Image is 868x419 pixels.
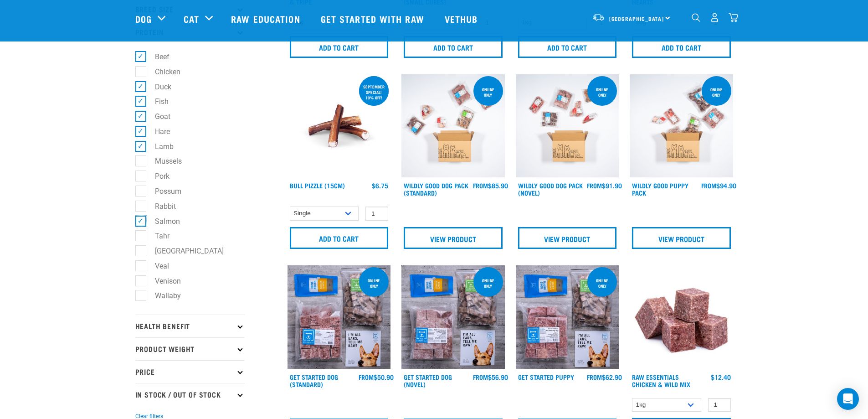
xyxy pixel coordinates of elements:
[473,274,503,293] div: online only
[359,375,374,378] span: FROM
[135,360,245,383] p: Price
[140,155,185,167] label: Mussels
[473,184,488,187] span: FROM
[290,227,389,249] input: Add to cart
[729,13,738,22] img: home-icon@2x.png
[587,184,602,187] span: FROM
[404,375,452,386] a: Get Started Dog (Novel)
[702,83,731,102] div: Online Only
[632,375,690,386] a: Raw Essentials Chicken & Wild Mix
[288,74,391,178] img: Bull Pizzle
[140,171,173,182] label: Pork
[140,51,173,62] label: Beef
[140,66,184,78] label: Chicken
[587,375,602,378] span: FROM
[140,126,174,137] label: Hare
[473,373,508,381] div: $56.90
[609,17,664,20] span: [GEOGRAPHIC_DATA]
[518,184,583,194] a: Wildly Good Dog Pack (Novel)
[372,182,388,189] div: $6.75
[473,83,503,102] div: Online Only
[140,111,174,122] label: Goat
[140,186,185,197] label: Possum
[135,12,152,26] a: Dog
[587,83,617,102] div: Online Only
[184,12,199,26] a: Cat
[140,275,185,287] label: Venison
[587,373,622,381] div: $62.90
[290,36,389,58] input: Add to cart
[404,36,503,58] input: Add to cart
[288,265,391,369] img: NSP Dog Standard Update
[516,74,619,178] img: Dog Novel 0 2sec
[401,74,505,178] img: Dog 0 2sec
[140,96,172,107] label: Fish
[632,36,731,58] input: Add to cart
[140,290,185,301] label: Wallaby
[518,227,617,249] a: View Product
[135,337,245,360] p: Product Weight
[701,184,716,187] span: FROM
[630,74,733,178] img: Puppy 0 2sec
[140,141,177,152] label: Lamb
[140,245,227,257] label: [GEOGRAPHIC_DATA]
[632,227,731,249] a: View Product
[140,201,180,212] label: Rabbit
[630,265,733,369] img: Pile Of Cubed Chicken Wild Meat Mix
[140,216,184,227] label: Salmon
[587,182,622,189] div: $91.90
[140,81,175,93] label: Duck
[587,274,617,293] div: online only
[359,373,394,381] div: $50.90
[135,315,245,337] p: Health Benefit
[365,207,388,221] input: 1
[404,227,503,249] a: View Product
[710,13,719,22] img: user.png
[592,13,605,21] img: van-moving.png
[359,80,389,104] div: September special! 10% off!
[473,375,488,378] span: FROM
[692,13,700,22] img: home-icon-1@2x.png
[404,184,468,194] a: Wildly Good Dog Pack (Standard)
[290,184,345,187] a: Bull Pizzle (15cm)
[701,182,736,189] div: $94.90
[632,184,688,194] a: Wildly Good Puppy Pack
[708,398,731,412] input: 1
[135,383,245,406] p: In Stock / Out Of Stock
[359,274,389,293] div: online only
[518,36,617,58] input: Add to cart
[473,182,508,189] div: $85.90
[518,375,574,378] a: Get Started Puppy
[312,0,436,37] a: Get started with Raw
[222,0,311,37] a: Raw Education
[837,388,859,410] div: Open Intercom Messenger
[140,260,173,272] label: Veal
[401,265,505,369] img: NSP Dog Novel Update
[290,375,338,386] a: Get Started Dog (Standard)
[516,265,619,369] img: NPS Puppy Update
[436,0,489,37] a: Vethub
[140,230,173,242] label: Tahr
[711,373,731,381] div: $12.40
